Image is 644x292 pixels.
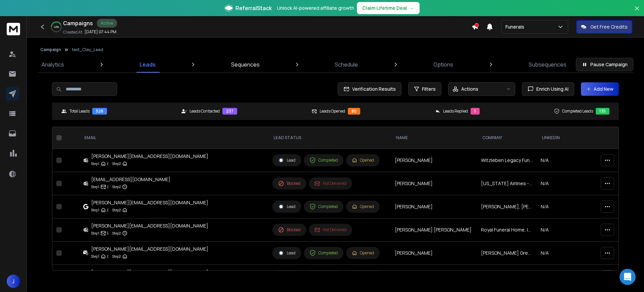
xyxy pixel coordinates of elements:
span: Enrich Using AI [534,86,569,92]
td: N/A [537,172,596,195]
p: Sequences [231,60,260,69]
button: Claim Lifetime Deal→ [357,2,420,14]
th: company [477,127,537,149]
td: [PERSON_NAME] [391,195,477,218]
span: → [410,5,414,11]
div: [PERSON_NAME][EMAIL_ADDRESS][DOMAIN_NAME] [91,222,208,229]
p: 42 % [54,25,59,29]
button: Campaign [40,47,61,52]
th: EMAIL [79,127,268,149]
a: Sequences [227,56,264,73]
p: Actions [461,86,478,92]
td: [PERSON_NAME] [391,242,477,265]
p: Leads [140,60,156,69]
p: Step 2 [112,230,121,237]
td: [PERSON_NAME], [PERSON_NAME] & [PERSON_NAME] Mortuary [477,195,537,218]
p: Step 1 [91,253,99,260]
p: Step 2 [112,207,121,213]
p: Step 1 [91,160,99,167]
a: Analytics [38,56,68,73]
p: Unlock AI-powered affiliate growth [277,5,354,11]
h1: Campaigns [63,19,93,27]
p: Leads Replied [443,109,468,114]
div: [PERSON_NAME][EMAIL_ADDRESS][DOMAIN_NAME] [91,153,208,160]
a: Schedule [331,56,362,73]
div: 1 [471,108,480,115]
p: [DATE] 07:44 PM [85,29,116,35]
div: [PERSON_NAME][EMAIL_ADDRESS][DOMAIN_NAME] [91,246,208,252]
div: Lead [278,250,296,256]
p: Step 2 [112,160,121,167]
div: Blocked [278,227,301,233]
td: N/A [537,242,596,265]
p: Step 1 [91,207,99,213]
div: Active [97,19,117,28]
p: Step 1 [91,183,99,190]
div: Opened [352,204,374,209]
p: Analytics [42,60,64,69]
p: Step 2 [112,183,121,190]
a: Subsequences [525,56,571,73]
div: Lead [278,204,296,210]
div: Opened [352,158,374,163]
td: Royal Funeral Home, Inc. [477,218,537,242]
button: Verification Results [338,82,401,96]
th: LEAD STATUS [268,127,390,149]
div: Not Delivered [315,181,346,186]
button: Add New [581,82,619,96]
div: Lead [278,157,296,163]
div: [EMAIL_ADDRESS][DOMAIN_NAME] [91,176,170,183]
button: Close banner [633,4,641,20]
td: N/A [537,195,596,218]
p: Leads Contacted [190,109,220,114]
a: Leads [136,56,160,73]
p: Total Leads [69,109,90,114]
td: [PERSON_NAME] [391,265,477,288]
button: Enrich Using AI [522,82,574,96]
p: Funerals [505,24,527,30]
button: J [7,275,20,288]
div: [PERSON_NAME][EMAIL_ADDRESS][DOMAIN_NAME] [91,269,208,276]
td: [PERSON_NAME] [391,149,477,172]
td: N/A [537,149,596,172]
div: Completed [310,204,338,210]
p: | [107,230,108,237]
td: [PERSON_NAME] Green Funeral Home [477,242,537,265]
td: N/A [537,265,596,288]
p: Step 1 [91,230,99,237]
td: [US_STATE] Airlines - [GEOGRAPHIC_DATA] [477,172,537,195]
span: ReferralStack [235,4,272,12]
td: N/A [537,218,596,242]
div: Blocked [278,180,301,186]
div: 135 [596,108,609,115]
button: Pause Campaign [576,58,633,71]
div: [PERSON_NAME][EMAIL_ADDRESS][DOMAIN_NAME] [91,199,208,206]
p: Completed Leads [562,109,593,114]
td: [PERSON_NAME] [PERSON_NAME] [391,218,477,242]
div: 528 [92,108,107,115]
p: Get Free Credits [590,24,628,30]
a: Options [429,56,457,73]
p: | [107,160,108,167]
span: Filters [422,86,436,92]
p: Subsequences [529,60,567,69]
div: Completed [310,250,338,256]
div: 237 [222,108,237,115]
td: [PERSON_NAME] [391,172,477,195]
p: Options [433,60,453,69]
p: | [107,253,108,260]
p: | [107,183,108,190]
div: Not Delivered [315,227,346,233]
button: Filters [408,82,441,96]
span: Verification Results [350,86,396,92]
p: test_Clay_Lead [72,47,103,52]
th: LinkedIn [537,127,596,149]
p: Step 2 [112,253,121,260]
td: Witzleben Legacy Funeral Homes [477,149,537,172]
td: Witzleben Legacy Funeral Homes [477,265,537,288]
button: Get Free Credits [576,20,632,34]
th: NAME [391,127,477,149]
p: Created At: [63,30,83,35]
div: Completed [310,157,338,163]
